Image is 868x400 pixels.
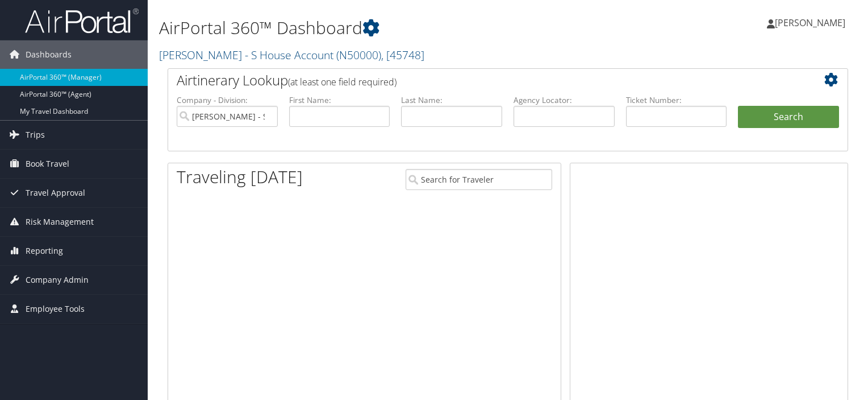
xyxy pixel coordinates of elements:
[767,6,857,40] a: [PERSON_NAME]
[289,94,390,106] label: First Name:
[288,76,397,88] span: (at least one field required)
[25,7,139,34] img: airportal-logo.png
[26,237,63,265] span: Reporting
[159,47,424,63] a: [PERSON_NAME] - S House Account
[159,16,624,40] h1: AirPortal 360™ Dashboard
[26,150,69,178] span: Book Travel
[177,94,278,106] label: Company - Division:
[336,47,381,63] span: ( N50000 )
[177,71,782,90] h2: Airtinerary Lookup
[26,208,94,236] span: Risk Management
[26,295,85,323] span: Employee Tools
[775,17,845,29] span: [PERSON_NAME]
[401,94,502,106] label: Last Name:
[26,266,89,294] span: Company Admin
[738,106,839,129] button: Search
[177,165,303,189] h1: Traveling [DATE]
[406,169,552,190] input: Search for Traveler
[26,121,45,149] span: Trips
[26,179,85,207] span: Travel Approval
[381,47,424,63] span: , [ 45748 ]
[514,94,615,106] label: Agency Locator:
[626,94,727,106] label: Ticket Number:
[26,40,72,69] span: Dashboards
